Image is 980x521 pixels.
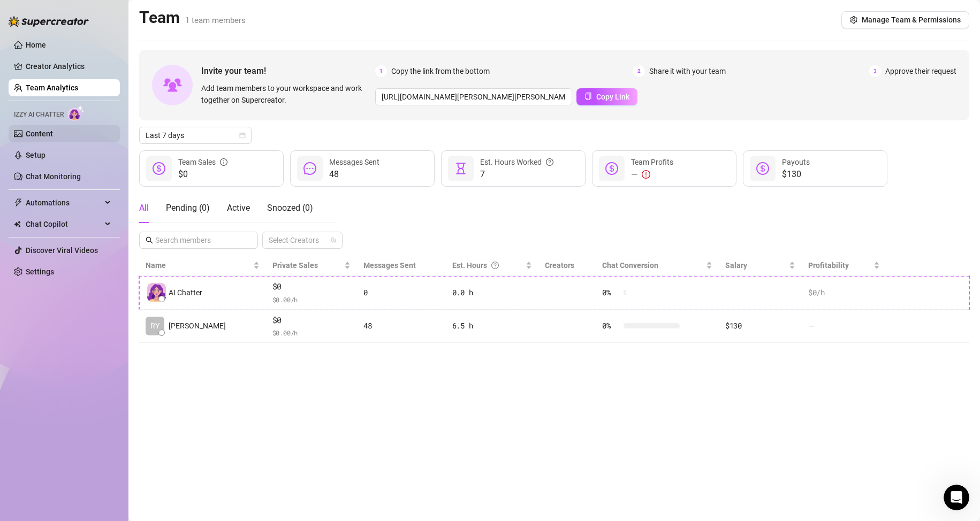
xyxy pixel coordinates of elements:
[14,110,64,120] span: Izzy AI Chatter
[146,259,251,271] span: Name
[14,198,22,207] span: thunderbolt
[107,334,161,377] button: Help
[26,83,78,92] a: Team Analytics
[841,11,969,28] button: Manage Team & Permissions
[166,202,210,214] div: Pending ( 0 )
[239,132,246,139] span: calendar
[168,17,189,39] div: Profile image for Joe
[11,205,203,246] div: Send us a messageWe typically reply in a few hours
[602,261,658,270] span: Chat Conversion
[22,226,179,237] div: We typically reply in a few hours
[201,82,371,106] span: Add team members to your workspace and work together on Supercreator.
[725,261,747,270] span: Salary
[148,17,169,39] img: Profile image for Ella
[150,320,159,332] span: RY
[161,334,214,377] button: News
[642,170,650,179] span: exclamation-circle
[454,162,467,175] span: hourglass
[802,310,886,343] td: —
[11,286,203,433] div: Super Mass, Dark Mode, Message Library & Bump Improvements
[26,129,53,138] a: Content
[26,194,102,211] span: Automations
[125,361,142,368] span: Help
[139,255,266,276] th: Name
[11,160,203,200] div: Profile image for EllaHi [PERSON_NAME] is now active on your account and ready to be turned on. L...
[480,168,553,181] span: 7
[26,151,45,159] a: Setup
[633,65,645,77] span: 2
[11,144,203,200] div: Recent messageProfile image for EllaHi [PERSON_NAME] is now active on your account and ready to b...
[26,58,111,75] a: Creator Analytics
[112,180,147,191] div: • 21h ago
[329,158,379,166] span: Messages Sent
[596,93,629,101] span: Copy Link
[584,93,592,100] span: copy
[363,320,439,332] div: 48
[272,314,351,327] span: $0
[68,105,85,121] img: AI Chatter
[869,65,881,77] span: 3
[363,287,439,298] div: 0
[21,76,193,112] p: Hi [PERSON_NAME] 👋
[602,287,619,298] span: 0 %
[303,162,316,175] span: message
[330,237,337,243] span: team
[26,172,81,181] a: Chat Monitoring
[267,203,313,213] span: Snoozed ( 0 )
[22,153,192,164] div: Recent message
[391,65,490,77] span: Copy the link from the bottom
[26,41,46,49] a: Home
[605,162,618,175] span: dollar-circle
[452,259,523,271] div: Est. Hours
[272,294,351,305] span: $ 0.00 /h
[649,65,726,77] span: Share it with your team
[169,320,226,332] span: [PERSON_NAME]
[546,156,553,168] span: question-circle
[491,259,499,271] span: question-circle
[127,17,149,39] img: Profile image for Giselle
[21,20,105,37] img: logo
[631,158,673,166] span: Team Profits
[808,287,880,298] div: $0 /h
[22,169,43,190] img: Profile image for Ella
[14,361,39,368] span: Home
[22,260,179,272] div: 🌟 Book a demo with the team
[147,283,166,302] img: izzy-ai-chatter-avatar-DDCN_rTZ.svg
[452,320,532,332] div: 6.5 h
[48,180,110,191] div: [PERSON_NAME]
[178,168,227,181] span: $0
[26,216,102,233] span: Chat Copilot
[885,65,956,77] span: Approve their request
[54,334,107,377] button: Messages
[576,88,637,105] button: Copy Link
[185,16,246,25] span: 1 team members
[220,156,227,168] span: info-circle
[272,327,351,338] span: $ 0.00 /h
[146,127,245,143] span: Last 7 days
[48,170,620,178] span: Hi [PERSON_NAME] is now active on your account and ready to be turned on. Let me know if you need...
[153,162,165,175] span: dollar-circle
[139,7,246,28] h2: Team
[944,485,969,510] iframe: Intercom live chat
[375,65,387,77] span: 1
[452,287,532,298] div: 0.0 h
[782,158,810,166] span: Payouts
[480,156,553,168] div: Est. Hours Worked
[631,168,673,181] div: —
[201,64,375,78] span: Invite your team!
[62,361,99,368] span: Messages
[16,256,199,276] a: 🌟 Book a demo with the team
[11,287,203,362] img: Super Mass, Dark Mode, Message Library & Bump Improvements
[538,255,596,276] th: Creators
[139,202,149,214] div: All
[329,168,379,181] span: 48
[178,156,227,168] div: Team Sales
[363,261,416,270] span: Messages Sent
[21,112,193,131] p: How can we help?
[272,280,351,293] span: $0
[155,234,243,246] input: Search members
[227,203,250,213] span: Active
[862,16,961,24] span: Manage Team & Permissions
[146,236,153,244] span: search
[26,267,54,276] a: Settings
